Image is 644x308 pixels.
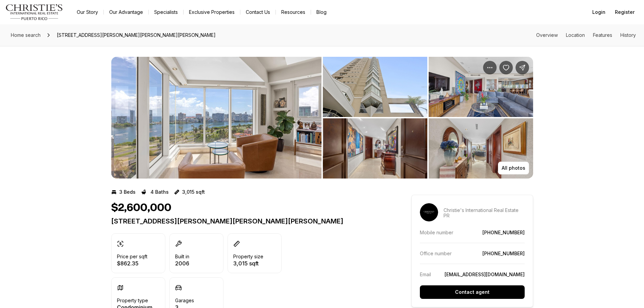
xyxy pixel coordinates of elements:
[111,202,171,214] h1: $2,600,000
[429,57,533,117] button: View image gallery
[323,57,427,117] button: View image gallery
[620,32,636,38] a: Skip to: History
[323,57,533,179] li: 2 of 15
[233,261,263,266] p: 3,015 sqft
[175,298,194,303] p: Garages
[119,189,136,195] p: 3 Beds
[111,57,321,179] button: View image gallery
[592,9,605,15] span: Login
[566,32,585,38] a: Skip to: Location
[184,7,240,17] a: Exclusive Properties
[445,271,525,277] a: [EMAIL_ADDRESS][DOMAIN_NAME]
[502,165,525,171] p: All photos
[71,7,103,17] a: Our Story
[11,32,41,38] span: Home search
[611,5,639,19] button: Register
[498,162,529,174] button: All photos
[444,208,525,218] p: Christie's International Real Estate PR
[420,271,431,277] p: Email
[104,7,148,17] a: Our Advantage
[420,285,525,299] button: Contact agent
[149,7,183,17] a: Specialists
[588,5,610,19] button: Login
[54,30,218,41] span: [STREET_ADDRESS][PERSON_NAME][PERSON_NAME][PERSON_NAME]
[615,9,635,15] span: Register
[593,32,612,38] a: Skip to: Features
[482,251,525,256] a: [PHONE_NUMBER]
[420,230,453,235] p: Mobile number
[429,118,533,179] button: View image gallery
[117,298,148,303] p: Property type
[499,61,513,74] button: Save Property: 805 PONCE DE LEON #902
[182,189,205,195] p: 3,015 sqft
[420,251,452,256] p: Office number
[175,261,189,266] p: 2006
[111,57,533,179] div: Listing Photos
[276,7,311,17] a: Resources
[536,32,636,38] nav: Page section menu
[233,254,263,259] p: Property size
[240,7,276,17] button: Contact Us
[8,30,43,41] a: Home search
[323,118,427,179] button: View image gallery
[175,254,189,259] p: Built in
[483,61,497,74] button: Property options
[150,189,169,195] p: 4 Baths
[117,254,147,259] p: Price per sqft
[536,32,558,38] a: Skip to: Overview
[141,187,169,197] button: 4 Baths
[111,57,321,179] li: 1 of 15
[482,230,525,235] a: [PHONE_NUMBER]
[455,289,490,295] p: Contact agent
[117,261,147,266] p: $862.35
[516,61,529,74] button: Share Property: 805 PONCE DE LEON #902
[111,217,387,225] p: [STREET_ADDRESS][PERSON_NAME][PERSON_NAME][PERSON_NAME]
[5,4,63,20] img: logo
[311,7,332,17] a: Blog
